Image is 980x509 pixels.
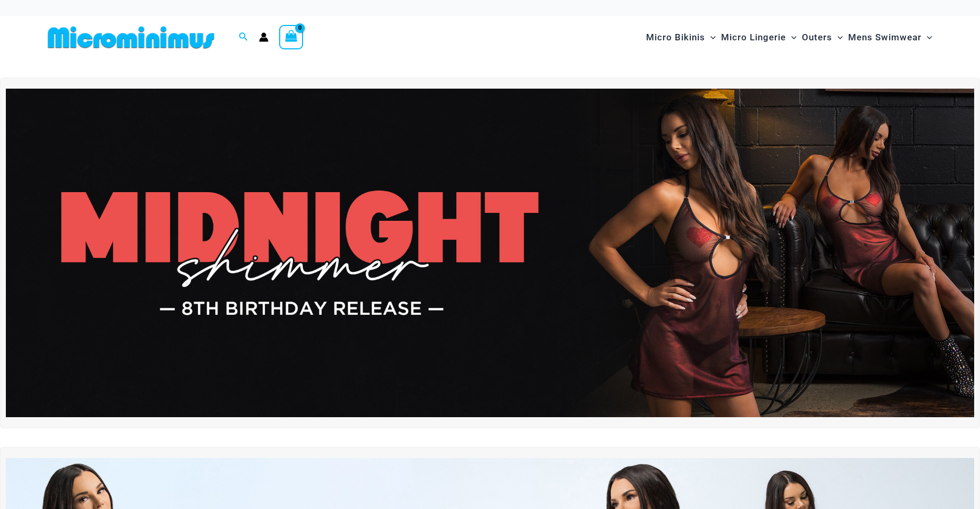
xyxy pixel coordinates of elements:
[786,24,797,51] span: Menu Toggle
[705,24,716,51] span: Menu Toggle
[721,24,786,51] span: Micro Lingerie
[799,21,845,54] a: OutersMenu ToggleMenu Toggle
[642,20,937,55] nav: Site Navigation
[646,24,705,51] span: Micro Bikinis
[259,32,269,42] a: Account icon link
[802,24,832,51] span: Outers
[6,89,974,417] img: Midnight Shimmer Red Dress
[845,21,935,54] a: Mens SwimwearMenu ToggleMenu Toggle
[279,25,304,49] a: View Shopping Cart, empty
[922,24,932,51] span: Menu Toggle
[643,21,718,54] a: Micro BikinisMenu ToggleMenu Toggle
[832,24,843,51] span: Menu Toggle
[44,25,219,49] img: MM SHOP LOGO FLAT
[848,24,922,51] span: Mens Swimwear
[718,21,799,54] a: Micro LingerieMenu ToggleMenu Toggle
[239,31,248,44] a: Search icon link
